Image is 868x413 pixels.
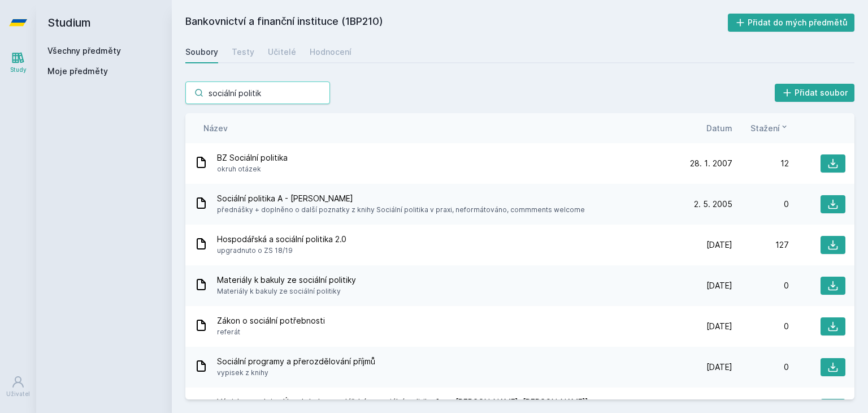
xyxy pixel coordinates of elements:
h2: Bankovnictví a finanční instituce (1BP210) [185,14,728,32]
span: referát [217,326,325,338]
span: 2. 5. 2005 [694,199,732,210]
span: [DATE] [706,321,732,332]
span: BZ Sociální politika [217,152,288,164]
span: přednášky + doplněno o další poznatky z knihy Sociální politika v praxi, neformátováno, commments... [217,204,585,216]
span: Hospodářská a sociální politika 2.0 [217,234,346,245]
a: Hodnocení [310,41,351,63]
a: Všechny předměty [47,46,121,55]
span: Moje předměty [47,66,108,77]
span: Materiály k bakuly ze sociální politiky [217,274,356,286]
span: Výpisky ze skript Úvod do hospodářské a sociální politiky [aut. [PERSON_NAME], [PERSON_NAME]] [217,397,669,408]
div: 0 [732,199,789,210]
span: Stažení [750,122,780,134]
a: Testy [232,41,254,63]
button: Přidat soubor [775,84,855,102]
button: Přidat do mých předmětů [728,14,855,32]
div: 0 [732,280,789,291]
div: Testy [232,46,254,58]
span: [DATE] [706,280,732,291]
span: Sociální politika A - [PERSON_NAME] [217,193,585,204]
div: Soubory [185,46,218,58]
div: 0 [732,362,789,373]
span: 28. 1. 2007 [690,158,732,169]
div: 0 [732,321,789,332]
input: Hledej soubor [185,81,330,104]
span: vypisek z knihy [217,367,375,378]
a: Study [2,45,34,80]
span: upgradnuto o ZS 18/19 [217,245,346,256]
div: Study [10,66,27,74]
span: Zákon o sociální potřebnosti [217,315,325,326]
a: Učitelé [268,41,296,63]
button: Stažení [750,122,789,134]
span: okruh otázek [217,164,288,175]
span: [DATE] [706,239,732,251]
span: Sociální programy a přerozdělování příjmů [217,356,375,367]
span: [DATE] [706,362,732,373]
div: Učitelé [268,46,296,58]
a: Soubory [185,41,218,63]
div: 12 [732,158,789,169]
button: Název [203,122,228,134]
a: Uživatel [2,369,34,404]
button: Datum [706,122,732,134]
div: Hodnocení [310,46,351,58]
div: Uživatel [6,390,30,398]
div: 127 [732,239,789,251]
span: Materiály k bakuly ze sociální politiky [217,286,356,297]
